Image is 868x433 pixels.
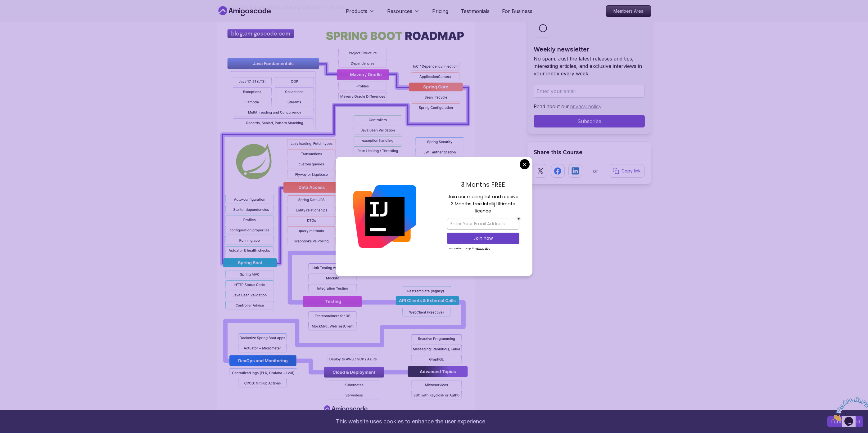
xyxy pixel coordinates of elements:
iframe: chat widget [830,394,868,424]
p: No spam. Just the latest releases and tips, interesting articles, and exclusive interviews in you... [534,55,645,77]
input: Enter your email [534,85,645,98]
p: Copy link [622,168,641,174]
a: privacy policy [570,103,601,109]
a: Testimonials [461,7,490,15]
h2: Weekly newsletter [534,45,645,54]
button: Subscribe [534,115,645,127]
a: Members Area [606,5,651,17]
button: Copy link [609,164,645,178]
img: Spring Boot Roadmap [217,21,475,418]
button: Accept cookies [827,416,863,427]
p: Products [346,7,367,15]
p: Members Area [606,6,651,17]
p: Resources [387,7,412,15]
p: or [593,167,598,175]
a: Pricing [432,7,448,15]
a: For Business [502,7,532,15]
button: Products [346,7,375,20]
div: This website uses cookies to enhance the user experience. [5,415,818,428]
span: 1 [2,2,5,8]
img: Chat attention grabber [2,2,41,27]
button: Resources [387,7,420,20]
p: Read about our . [534,103,645,110]
h2: Share this Course [534,148,645,157]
